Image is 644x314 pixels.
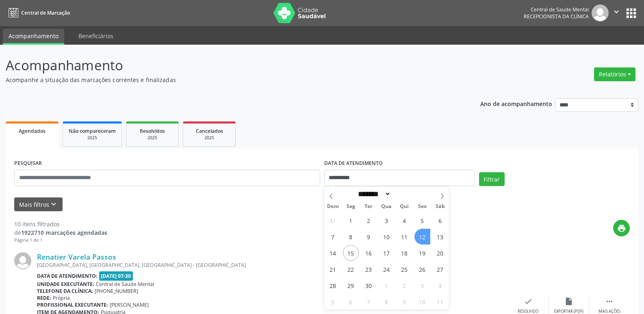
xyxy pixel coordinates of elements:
span: Outubro 7, 2025 [361,294,377,310]
i: keyboard_arrow_down [49,200,58,209]
p: Ano de acompanhamento [480,98,552,108]
button:  [609,4,624,22]
span: Sáb [431,204,449,209]
span: Setembro 12, 2025 [414,229,430,245]
span: Cancelados [196,128,223,134]
span: Outubro 11, 2025 [432,294,448,310]
span: Setembro 5, 2025 [414,212,430,228]
p: Acompanhe a situação das marcações correntes e finalizadas [6,76,449,84]
button: Filtrar [479,172,505,186]
span: Outubro 10, 2025 [414,294,430,310]
i: insert_drive_file [564,297,573,306]
span: Setembro 23, 2025 [361,261,377,277]
span: Outubro 2, 2025 [397,277,412,293]
div: Central de Saude Mental [524,6,589,13]
span: Setembro 26, 2025 [414,261,430,277]
button: apps [624,6,638,20]
i:  [612,7,621,16]
span: Setembro 7, 2025 [325,229,341,245]
i:  [605,297,614,306]
button: Relatórios [594,67,635,81]
strong: 1922710 marcações agendadas [21,229,107,236]
div: 2025 [69,135,116,141]
div: 2025 [132,135,173,141]
b: Profissional executante: [37,301,108,308]
span: Qua [377,204,395,209]
span: Setembro 10, 2025 [379,229,395,245]
img: img [592,4,609,22]
b: Unidade executante: [37,281,94,288]
span: Outubro 8, 2025 [379,294,395,310]
span: Não compareceram [69,128,116,134]
span: Outubro 3, 2025 [414,277,430,293]
span: Setembro 8, 2025 [343,229,359,245]
span: Central de Saude Mental [96,281,154,288]
span: Setembro 17, 2025 [379,245,395,261]
span: Setembro 25, 2025 [397,261,412,277]
input: Year [391,190,418,198]
i: check [524,297,533,306]
div: Página 1 de 1 [14,237,107,244]
span: Setembro 9, 2025 [361,229,377,245]
span: Própria [53,295,70,301]
span: Setembro 18, 2025 [397,245,412,261]
span: Recepcionista da clínica [524,13,589,20]
b: Telefone da clínica: [37,288,93,295]
div: 10 itens filtrados [14,220,107,228]
span: Seg [342,204,360,209]
a: Beneficiários [73,29,119,43]
b: Rede: [37,295,51,301]
a: Acompanhamento [3,29,64,45]
i: print [617,224,626,233]
button: print [613,220,630,236]
select: Month [356,190,391,198]
span: Setembro 21, 2025 [325,261,341,277]
span: Setembro 29, 2025 [343,277,359,293]
span: Ter [360,204,377,209]
label: PESQUISAR [14,157,42,170]
span: Setembro 15, 2025 [343,245,359,261]
span: Outubro 9, 2025 [397,294,412,310]
span: Setembro 20, 2025 [432,245,448,261]
span: [PHONE_NUMBER] [95,288,138,295]
span: Setembro 19, 2025 [414,245,430,261]
span: Setembro 30, 2025 [361,277,377,293]
label: DATA DE ATENDIMENTO [324,157,383,170]
span: Resolvidos [140,128,165,134]
span: Agosto 31, 2025 [325,212,341,228]
span: Setembro 6, 2025 [432,212,448,228]
span: Setembro 2, 2025 [361,212,377,228]
a: Renatier Varela Passos [37,252,116,261]
span: Setembro 24, 2025 [379,261,395,277]
span: Setembro 11, 2025 [397,229,412,245]
span: [DATE] 07:30 [99,271,133,281]
p: Acompanhamento [6,55,449,76]
span: [PERSON_NAME] [110,301,149,308]
span: Qui [395,204,413,209]
span: Setembro 16, 2025 [361,245,377,261]
span: Agendados [19,128,46,134]
span: Setembro 13, 2025 [432,229,448,245]
span: Sex [413,204,431,209]
div: [GEOGRAPHIC_DATA], [GEOGRAPHIC_DATA], [GEOGRAPHIC_DATA] - [GEOGRAPHIC_DATA] [37,262,508,269]
b: Data de atendimento: [37,273,98,279]
div: de [14,228,107,237]
button: Mais filtroskeyboard_arrow_down [14,197,63,212]
span: Outubro 6, 2025 [343,294,359,310]
div: 2025 [189,135,230,141]
span: Setembro 1, 2025 [343,212,359,228]
a: Central de Marcação [6,6,70,19]
span: Setembro 4, 2025 [397,212,412,228]
span: Setembro 22, 2025 [343,261,359,277]
span: Setembro 14, 2025 [325,245,341,261]
span: Setembro 28, 2025 [325,277,341,293]
span: Outubro 4, 2025 [432,277,448,293]
span: Setembro 3, 2025 [379,212,395,228]
span: Outubro 5, 2025 [325,294,341,310]
span: Dom [324,204,342,209]
span: Outubro 1, 2025 [379,277,395,293]
img: img [14,252,31,269]
span: Central de Marcação [21,9,70,16]
span: Setembro 27, 2025 [432,261,448,277]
